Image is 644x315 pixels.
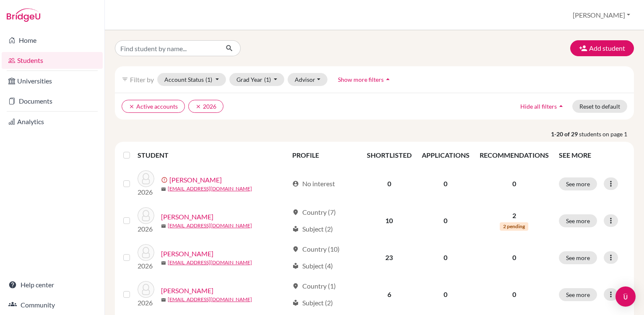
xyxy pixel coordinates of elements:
a: [EMAIL_ADDRESS][DOMAIN_NAME] [168,296,252,303]
img: Brewer, Alana [138,244,154,261]
p: 0 [480,289,549,299]
i: clear [195,104,201,109]
button: See more [559,177,597,190]
input: Find student by name... [115,40,219,56]
a: Students [2,52,103,69]
td: 0 [417,165,475,202]
a: [PERSON_NAME] [169,175,222,185]
button: See more [559,288,597,301]
span: local_library [292,226,299,232]
td: 23 [362,239,417,276]
p: 0 [480,253,549,263]
i: filter_list [122,76,128,83]
button: Reset to default [572,100,627,113]
div: Open Intercom Messenger [615,286,636,307]
button: Advisor [288,73,327,86]
a: Community [2,297,103,313]
th: APPLICATIONS [417,145,475,165]
td: 6 [362,276,417,313]
td: 0 [417,202,475,239]
button: clearActive accounts [122,100,185,113]
a: Home [2,32,103,49]
th: SEE MORE [554,145,631,165]
div: Subject (4) [292,261,333,271]
span: (1) [205,76,212,83]
p: 2026 [138,187,154,197]
span: mail [161,224,166,229]
a: Help center [2,276,103,293]
a: Documents [2,93,103,109]
a: Analytics [2,113,103,130]
span: mail [161,187,166,192]
span: (1) [264,76,271,83]
p: 2026 [138,261,154,271]
span: location_on [292,246,299,253]
a: [PERSON_NAME] [161,249,213,259]
span: Filter by [130,75,154,83]
span: local_library [292,263,299,269]
strong: 1-20 of 29 [551,130,579,138]
p: 2026 [138,224,154,234]
div: Country (7) [292,207,336,217]
th: SHORTLISTED [362,145,417,165]
button: See more [559,214,597,227]
td: 0 [417,239,475,276]
img: Burguillos, Isabella [138,281,154,298]
button: Hide all filtersarrow_drop_up [513,100,572,113]
a: Universities [2,73,103,89]
span: 2 pending [500,222,528,231]
a: [EMAIL_ADDRESS][DOMAIN_NAME] [168,185,252,193]
a: [EMAIL_ADDRESS][DOMAIN_NAME] [168,259,252,266]
span: location_on [292,283,299,289]
span: Show more filters [338,76,384,83]
button: Add student [570,40,634,56]
span: students on page 1 [579,130,634,138]
button: Show more filtersarrow_drop_up [331,73,399,86]
th: RECOMMENDATIONS [475,145,554,165]
button: See more [559,251,597,264]
div: Country (1) [292,281,336,291]
span: mail [161,260,166,266]
span: account_circle [292,180,299,187]
img: Bridge-U [7,8,40,22]
i: clear [129,104,135,109]
td: 0 [417,276,475,313]
p: 2 [480,211,549,221]
span: error_outline [161,177,169,183]
i: arrow_drop_up [384,75,392,83]
img: Andrianov, Rodion [138,170,154,187]
td: 0 [362,165,417,202]
a: [PERSON_NAME] [161,212,213,222]
img: Bravo, Andres [138,207,154,224]
button: Grad Year(1) [229,73,285,86]
th: PROFILE [287,145,362,165]
a: [EMAIL_ADDRESS][DOMAIN_NAME] [168,222,252,229]
span: mail [161,297,166,302]
div: Subject (2) [292,298,333,308]
span: Hide all filters [520,103,557,110]
button: clear2026 [188,100,223,113]
span: location_on [292,209,299,216]
td: 10 [362,202,417,239]
button: Account Status(1) [157,73,226,86]
p: 2026 [138,298,154,308]
div: No interest [292,179,335,189]
i: arrow_drop_up [557,102,565,110]
p: 0 [480,179,549,189]
th: STUDENT [138,145,287,165]
div: Subject (2) [292,224,333,234]
button: [PERSON_NAME] [569,7,634,23]
span: local_library [292,299,299,306]
a: [PERSON_NAME] [161,286,213,296]
div: Country (10) [292,244,340,254]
